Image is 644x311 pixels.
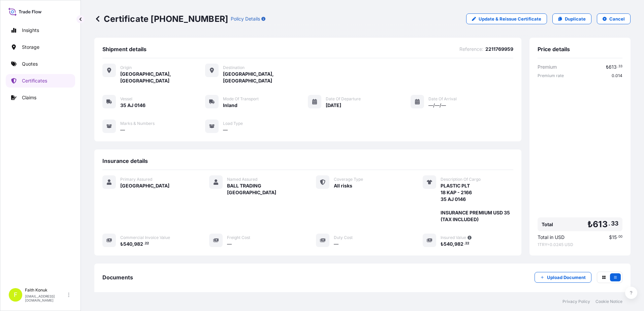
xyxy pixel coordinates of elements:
[334,235,353,240] span: Duty Cost
[618,65,622,68] span: 33
[6,74,75,88] a: Certificates
[223,127,228,133] span: —
[465,242,469,245] span: 22
[538,234,565,241] span: Total in USD
[143,242,144,245] span: .
[132,242,134,246] span: ,
[120,121,155,126] span: Marks & Numbers
[22,61,38,67] p: Quotes
[609,65,617,69] span: 613
[223,102,237,109] span: Inland
[120,235,170,240] span: Commercial Invoice Value
[597,13,631,24] button: Cancel
[120,96,132,102] span: Vessel
[120,127,125,133] span: —
[227,182,300,196] span: BALL TRADING [GEOGRAPHIC_DATA]
[22,44,39,50] p: Storage
[326,102,341,109] span: [DATE]
[223,121,243,126] span: Load Type
[538,46,570,53] span: Price details
[22,77,47,84] p: Certificates
[538,73,564,78] span: Premium rate
[120,102,146,109] span: 35 AJ 0146
[441,177,481,182] span: Description Of Cargo
[441,242,444,246] span: ₺
[25,287,67,293] p: Faith Konuk
[617,65,618,68] span: .
[609,15,625,22] p: Cancel
[120,182,169,189] span: [GEOGRAPHIC_DATA]
[145,242,149,245] span: 22
[120,65,132,70] span: Origin
[227,241,232,247] span: —
[444,242,453,246] span: 540
[609,235,612,240] span: $
[334,182,352,189] span: All risks
[608,221,610,226] span: .
[120,71,205,84] span: [GEOGRAPHIC_DATA], [GEOGRAPHIC_DATA]
[612,73,622,78] span: 0.014
[485,46,513,53] span: 2211769959
[535,272,591,283] button: Upload Document
[454,242,463,246] span: 982
[227,235,250,240] span: Freight Cost
[593,220,608,229] span: 613
[466,13,547,24] a: Update & Reissue Certificate
[479,15,541,22] p: Update & Reissue Certificate
[123,242,132,246] span: 540
[94,13,228,24] p: Certificate [PHONE_NUMBER]
[617,236,618,238] span: .
[428,96,457,102] span: Date of Arrival
[441,182,513,223] span: PLASTIC PLT 18 KAP - 2166 35 AJ 0146 INSURANCE PREMIUM USD 35 (TAX INCLUDED)
[547,274,586,281] p: Upload Document
[22,94,36,101] p: Claims
[6,24,75,37] a: Insights
[459,46,483,53] span: Reference :
[223,65,245,70] span: Destination
[611,221,618,226] span: 33
[102,46,147,53] span: Shipment details
[464,242,465,245] span: .
[102,274,133,281] span: Documents
[134,242,143,246] span: 982
[612,235,617,240] span: 15
[326,96,361,102] span: Date of Departure
[227,177,257,182] span: Named Assured
[334,177,363,182] span: Coverage Type
[562,299,590,304] a: Privacy Policy
[14,291,18,298] span: F
[22,27,39,34] p: Insights
[6,40,75,54] a: Storage
[587,220,593,229] span: ₺
[428,102,446,109] span: —/—/—
[618,236,622,238] span: 00
[565,15,586,22] p: Duplicate
[102,158,148,164] span: Insurance details
[6,57,75,71] a: Quotes
[453,242,454,246] span: ,
[542,221,553,228] span: Total
[538,242,622,247] span: 1 TRY = 0.0245 USD
[223,96,259,102] span: Mode of Transport
[552,13,591,24] a: Duplicate
[223,71,308,84] span: [GEOGRAPHIC_DATA], [GEOGRAPHIC_DATA]
[334,241,339,247] span: —
[441,235,466,240] span: Insured Value
[606,65,609,69] span: ₺
[25,294,67,302] p: [EMAIL_ADDRESS][DOMAIN_NAME]
[6,91,75,104] a: Claims
[595,299,622,304] a: Cookie Notice
[120,177,152,182] span: Primary Assured
[538,64,557,70] span: Premium
[120,242,123,246] span: ₺
[231,15,260,22] p: Policy Details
